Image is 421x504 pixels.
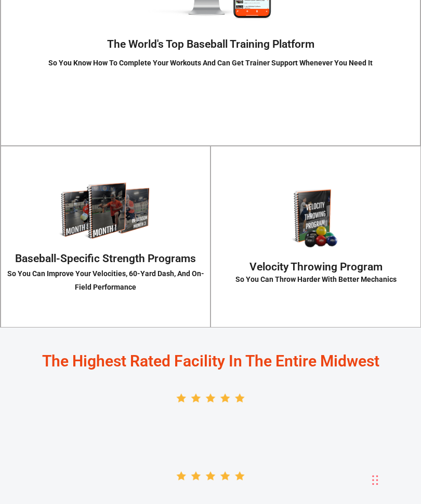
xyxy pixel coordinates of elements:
h3: Baseball-Specific Strength Programs [1,253,210,264]
h3: The World's Top Baseball Training Platform [1,39,420,50]
img: 5-Stars-4 [172,359,249,437]
div: Drag [372,465,378,496]
img: Velocity-Throwing-Program-Photoshop [271,187,361,249]
div: So You Can Improve Your Velocities, 60-Yard Dash, And On-Field Performance [1,267,210,294]
div: So You Know How To Complete Your Workouts And Can Get Trainer Support Whenever You Need It [1,56,420,70]
h2: The Highest Rated Facility In The Entire Midwest [10,353,411,369]
iframe: Chat Widget [369,454,421,504]
h3: Velocity Throwing Program [211,262,420,273]
div: So You Can Throw Harder With Better Mechanics [211,273,420,286]
img: Strength-Program-Mockup [55,180,157,241]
